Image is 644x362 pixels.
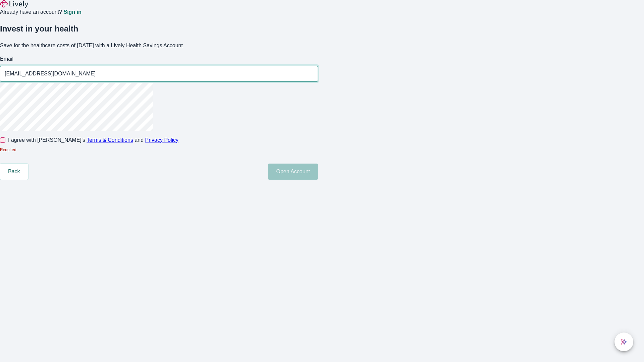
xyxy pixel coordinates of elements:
[145,137,179,143] a: Privacy Policy
[63,9,81,15] a: Sign in
[621,339,627,345] svg: Lively AI Assistant
[87,137,133,143] a: Terms & Conditions
[614,333,633,351] button: chat
[8,136,178,144] span: I agree with [PERSON_NAME]’s and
